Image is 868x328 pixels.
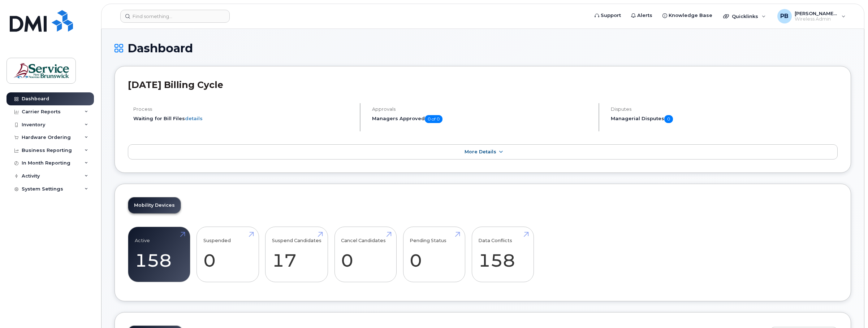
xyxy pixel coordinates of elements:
h2: [DATE] Billing Cycle [128,79,838,90]
h4: Approvals [372,106,592,112]
span: More Details [465,149,496,154]
a: Mobility Devices [128,197,181,213]
a: Active 158 [135,231,183,278]
a: details [185,115,203,121]
a: Pending Status 0 [410,231,458,278]
h5: Managers Approved [372,115,592,123]
h4: Process [133,106,354,112]
span: 0 of 0 [425,115,442,123]
span: 0 [664,115,673,123]
h4: Disputes [611,106,838,112]
a: Data Conflicts 158 [478,231,527,278]
a: Cancel Candidates 0 [341,231,390,278]
h5: Managerial Disputes [611,115,838,123]
h1: Dashboard [115,42,851,54]
a: Suspended 0 [203,231,252,278]
a: Suspend Candidates 17 [272,231,321,278]
li: Waiting for Bill Files [133,115,354,122]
